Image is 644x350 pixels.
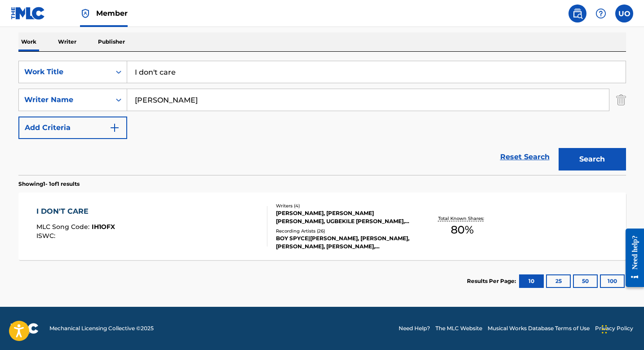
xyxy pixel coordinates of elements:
[276,202,412,209] div: Writers ( 4 )
[435,324,482,332] a: The MLC Website
[602,316,607,343] div: Drag
[18,117,127,139] button: Add Criteria
[80,8,91,19] img: Top Rightsholder
[568,4,586,22] a: Public Search
[36,223,92,231] span: MLC Song Code :
[572,8,583,19] img: search
[96,8,128,18] span: Member
[467,277,518,285] p: Results Per Page:
[55,32,79,51] p: Writer
[49,324,154,332] span: Mechanical Licensing Collective © 2025
[36,232,58,240] span: ISWC :
[109,122,120,133] img: 9d2ae6d4665cec9f34b9.svg
[92,223,115,231] span: IH1OFX
[519,274,544,288] button: 10
[595,324,633,332] a: Privacy Policy
[276,234,412,251] div: BOY SPYCE|[PERSON_NAME], [PERSON_NAME],[PERSON_NAME], [PERSON_NAME], [PERSON_NAME], [PERSON_NAME]...
[399,324,430,332] a: Need Help?
[573,274,598,288] button: 50
[18,32,39,51] p: Work
[18,61,626,175] form: Search Form
[496,147,554,167] a: Reset Search
[599,307,644,350] iframe: Chat Widget
[18,180,80,188] p: Showing 1 - 1 of 1 results
[488,324,590,332] a: Musical Works Database Terms of Use
[546,274,571,288] button: 25
[276,228,412,234] div: Recording Artists ( 26 )
[36,206,115,217] div: I DON'T CARE
[619,222,644,294] iframe: Resource Center
[592,4,610,22] div: Help
[616,89,626,111] img: Delete Criterion
[595,8,606,19] img: help
[11,323,39,334] img: logo
[438,215,486,222] p: Total Known Shares:
[276,209,412,225] div: [PERSON_NAME], [PERSON_NAME] [PERSON_NAME], UGBEKILE [PERSON_NAME], [PERSON_NAME]
[559,148,626,171] button: Search
[18,193,626,260] a: I DON'T CAREMLC Song Code:IH1OFXISWC:Writers (4)[PERSON_NAME], [PERSON_NAME] [PERSON_NAME], UGBEK...
[615,4,633,22] div: User Menu
[11,7,45,20] img: MLC Logo
[451,222,474,238] span: 80 %
[24,94,105,105] div: Writer Name
[600,274,625,288] button: 100
[24,67,105,77] div: Work Title
[95,32,128,51] p: Publisher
